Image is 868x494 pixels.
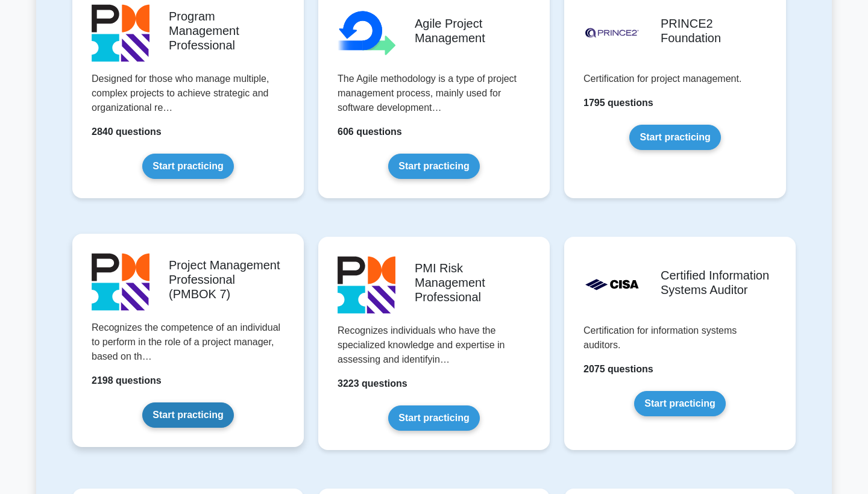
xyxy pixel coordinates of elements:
[142,402,233,428] a: Start practicing
[634,391,725,416] a: Start practicing
[629,125,720,150] a: Start practicing
[388,405,479,431] a: Start practicing
[142,154,233,179] a: Start practicing
[388,154,479,179] a: Start practicing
